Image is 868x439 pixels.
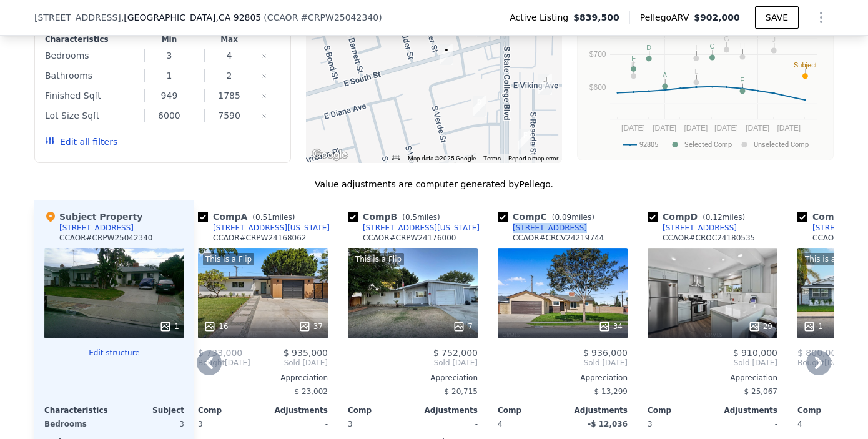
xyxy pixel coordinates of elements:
div: ( ) [264,11,382,24]
span: Sold [DATE] [250,358,328,368]
span: 3 [348,420,353,428]
a: Open this area in Google Maps (opens a new window) [309,147,350,163]
a: [STREET_ADDRESS] [648,223,737,233]
div: CCAOR # CROC24180535 [663,233,755,243]
a: Report a map error [508,155,558,162]
div: Comp D [648,210,750,223]
div: This is a Flip [353,253,404,265]
button: Clear [262,74,267,79]
text: G [724,35,729,42]
div: 2108 E Viking Ave [538,74,552,95]
div: [STREET_ADDRESS] [663,223,737,233]
div: Comp [198,405,263,415]
text: 92805 [639,141,658,149]
span: $902,000 [694,12,740,22]
div: [DATE] [797,358,850,368]
text: $700 [589,50,606,59]
span: $ 800,000 [797,348,842,358]
text: A [663,71,668,79]
div: [DATE] [198,358,250,368]
div: Appreciation [498,373,628,383]
button: Clear [262,114,267,119]
div: Adjustments [413,405,478,415]
text: [DATE] [777,124,801,132]
span: ( miles) [397,213,445,222]
text: K [631,61,636,69]
text: L [694,67,698,75]
div: 16 [204,320,228,333]
span: $ 936,000 [583,348,628,358]
span: $839,500 [573,11,619,24]
a: [STREET_ADDRESS] [498,223,587,233]
a: [STREET_ADDRESS][US_STATE] [348,223,480,233]
span: $ 13,299 [594,387,628,396]
a: Terms [483,155,501,162]
div: Comp [648,405,713,415]
div: CCAOR # CRPW25042340 [59,233,153,243]
div: - [265,415,328,433]
span: $ 25,067 [744,387,777,396]
span: Sold [DATE] [348,358,478,368]
div: Comp [797,405,862,415]
svg: A chart. [585,1,826,157]
span: 0.09 [555,213,571,222]
text: [DATE] [714,124,738,132]
span: Pellego ARV [640,11,694,24]
div: 34 [598,320,623,333]
span: ( miles) [698,213,750,222]
img: Google [309,147,350,163]
text: $600 [589,83,606,92]
div: Comp B [348,210,445,223]
text: [DATE] [621,124,645,132]
span: # CRPW25042340 [300,12,378,22]
span: Active Listing [510,11,573,24]
div: Comp C [498,210,599,223]
div: 37 [298,320,323,333]
div: 7 [453,320,473,333]
span: 0.5 [405,213,417,222]
span: Map data ©2025 Google [408,155,476,162]
div: Max [202,34,257,44]
text: H [740,42,745,49]
div: CCAOR # CRCV24219744 [513,233,604,243]
div: Min [142,34,197,44]
div: Subject Property [44,210,142,223]
span: 3 [648,420,653,428]
div: - [415,415,478,433]
text: Selected Comp [684,141,732,149]
span: $ 733,000 [198,348,242,358]
div: Appreciation [648,373,777,383]
div: [STREET_ADDRESS] [513,223,587,233]
div: 1804 E South St [440,44,453,65]
div: Bedrooms [45,47,137,64]
button: Clear [262,94,267,99]
div: Comp [348,405,413,415]
text: Unselected Comp [754,141,809,149]
button: Edit all filters [45,136,117,148]
span: 4 [797,420,802,428]
span: -$ 12,036 [588,420,628,428]
div: Appreciation [198,373,328,383]
text: E [740,76,744,84]
text: D [646,44,651,51]
div: This is a Flip [802,253,854,265]
div: [STREET_ADDRESS] [59,223,134,233]
div: This is a Flip [203,253,254,265]
span: $ 752,000 [433,348,478,358]
div: - [715,415,777,433]
a: [STREET_ADDRESS][US_STATE] [198,223,330,233]
button: Show Options [809,5,834,30]
button: Clear [262,54,267,59]
div: 1831 E Morava Ave [473,96,486,117]
div: 29 [748,320,772,333]
text: I [695,44,697,51]
span: $ 20,715 [445,387,478,396]
span: , CA 92805 [215,12,261,22]
div: 875 S Reseda St [518,129,532,150]
div: Characteristics [45,34,137,44]
button: SAVE [755,6,799,29]
span: Sold [DATE] [498,358,628,368]
button: Edit structure [44,348,184,358]
div: CCAOR # CRPW24168062 [213,233,307,243]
